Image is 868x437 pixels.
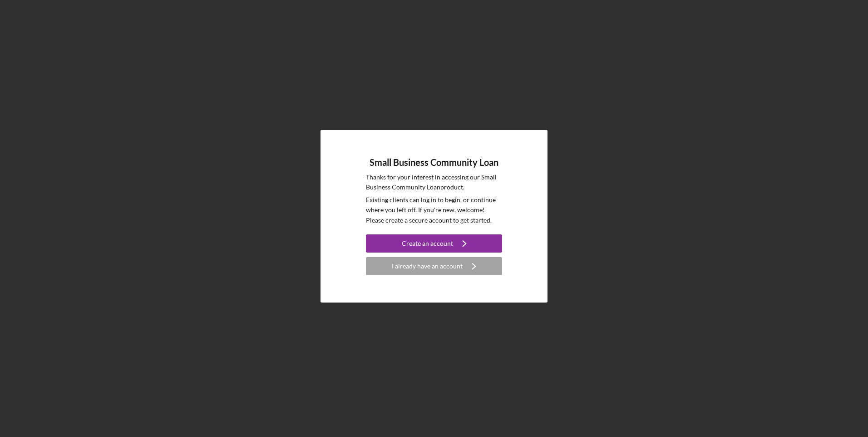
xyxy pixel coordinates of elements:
[366,195,502,225] p: Existing clients can log in to begin, or continue where you left off. If you're new, welcome! Ple...
[366,234,502,255] a: Create an account
[370,157,498,168] h4: Small Business Community Loan
[366,257,502,275] button: I already have an account
[402,234,453,253] div: Create an account
[366,234,502,253] button: Create an account
[366,172,502,193] p: Thanks for your interest in accessing our Small Business Community Loan product.
[392,257,463,275] div: I already have an account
